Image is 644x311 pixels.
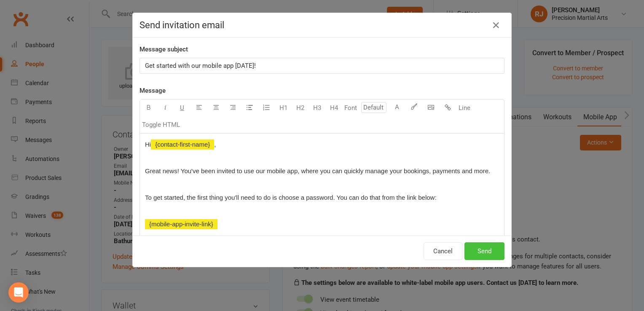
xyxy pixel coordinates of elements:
[424,242,462,260] button: Cancel
[140,116,182,133] button: Toggle HTML
[309,99,325,116] button: H3
[145,141,151,148] span: Hi
[140,86,166,96] label: Message
[389,99,405,116] button: A
[180,104,184,112] span: U
[361,102,386,113] input: Default
[275,99,292,116] button: H1
[145,62,256,70] span: Get started with our mobile app [DATE]!
[145,194,437,201] span: To get started, the first thing you'll need to do is choose a password. You can do that from the ...
[174,99,191,116] button: U
[214,141,216,148] span: ,
[145,167,490,174] span: Great news! You've been invited to use our mobile app, where you can quickly manage your bookings...
[456,99,473,116] button: Line
[464,242,504,260] button: Send
[489,19,503,32] button: Close
[342,99,359,116] button: Font
[140,20,504,30] h4: Send invitation email
[140,44,188,54] label: Message subject
[325,99,342,116] button: H4
[292,99,309,116] button: H2
[8,282,29,303] div: Open Intercom Messenger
